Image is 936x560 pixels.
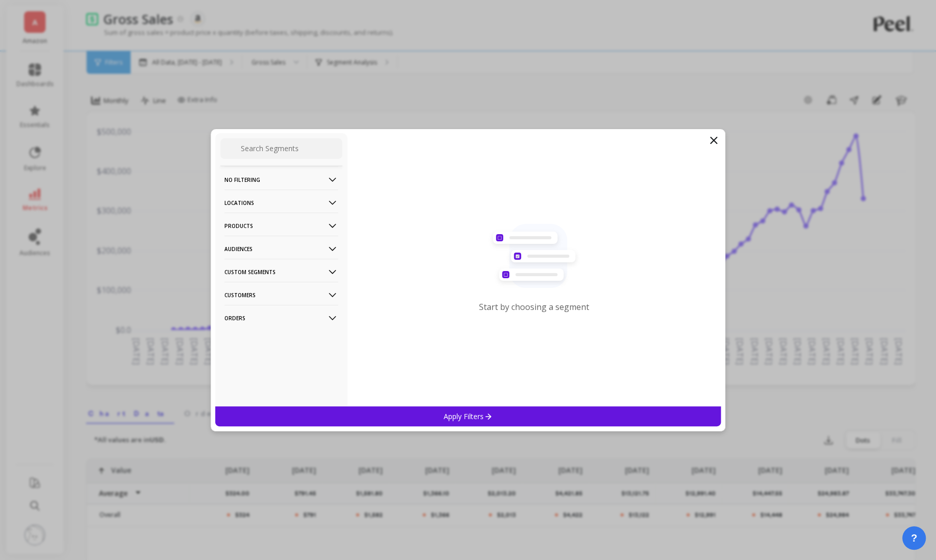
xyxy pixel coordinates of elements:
[224,236,338,262] p: Audiences
[224,167,338,193] p: No filtering
[444,411,492,421] p: Apply Filters
[479,301,589,313] p: Start by choosing a segment
[902,526,926,550] button: ?
[224,259,338,285] p: Custom Segments
[224,190,338,216] p: Locations
[224,213,338,239] p: Products
[224,282,338,308] p: Customers
[911,531,917,545] span: ?
[220,138,342,159] input: Search Segments
[224,305,338,331] p: Orders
